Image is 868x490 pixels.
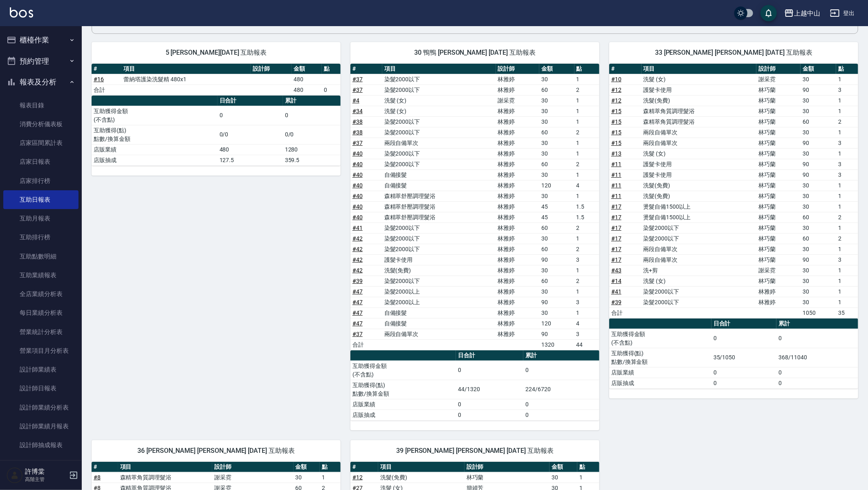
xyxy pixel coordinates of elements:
[801,106,836,116] td: 30
[539,95,574,106] td: 30
[352,129,363,136] a: #38
[611,150,621,157] a: #13
[352,310,363,316] a: #47
[539,64,574,74] th: 金額
[352,97,359,104] a: #4
[836,212,858,223] td: 2
[836,297,858,307] td: 1
[382,138,496,148] td: 兩段自備單次
[496,244,539,254] td: 林雅婷
[756,116,801,127] td: 林巧蘭
[611,203,621,210] a: #17
[92,155,218,165] td: 店販抽成
[539,74,574,85] td: 30
[352,87,363,93] a: #37
[496,127,539,138] td: 林雅婷
[756,95,801,106] td: 林巧蘭
[352,193,363,199] a: #40
[350,64,599,350] table: a dense table
[641,116,757,127] td: 森精萃角質調理髮浴
[382,254,496,265] td: 護髮卡使用
[836,148,858,159] td: 1
[352,299,363,305] a: #47
[574,169,599,180] td: 1
[496,276,539,286] td: 林雅婷
[539,191,574,201] td: 30
[382,85,496,95] td: 染髮2000以下
[574,254,599,265] td: 3
[574,286,599,297] td: 1
[611,214,621,220] a: #17
[756,233,801,244] td: 林巧蘭
[836,106,858,116] td: 1
[756,64,801,74] th: 設計師
[756,276,801,286] td: 林巧蘭
[496,233,539,244] td: 林雅婷
[3,134,79,152] a: 店家區間累計表
[836,180,858,191] td: 1
[283,96,341,106] th: 累計
[619,49,848,57] span: 33 [PERSON_NAME] [PERSON_NAME] [DATE] 互助報表
[801,265,836,276] td: 30
[574,191,599,201] td: 1
[574,159,599,169] td: 2
[496,95,539,106] td: 謝采霓
[756,138,801,148] td: 林巧蘭
[611,87,621,93] a: #12
[539,180,574,191] td: 120
[611,278,621,284] a: #14
[836,254,858,265] td: 3
[496,169,539,180] td: 林雅婷
[352,235,363,242] a: #42
[496,64,539,74] th: 設計師
[352,278,363,284] a: #39
[352,108,363,114] a: #34
[352,171,363,178] a: #40
[352,203,363,210] a: #40
[641,138,757,148] td: 兩段自備單次
[801,276,836,286] td: 30
[756,74,801,85] td: 謝采霓
[539,233,574,244] td: 30
[352,140,363,146] a: #37
[574,223,599,233] td: 2
[352,214,363,220] a: #40
[641,201,757,212] td: 燙髮自備1500以上
[641,106,757,116] td: 森精萃角質調理髮浴
[25,476,67,483] p: 高階主管
[496,85,539,95] td: 林雅婷
[756,106,801,116] td: 林巧蘭
[836,74,858,85] td: 1
[496,254,539,265] td: 林雅婷
[836,127,858,138] td: 1
[352,161,363,167] a: #40
[641,233,757,244] td: 染髮2000以下
[611,129,621,136] a: #15
[382,106,496,116] td: 洗髮 (女)
[382,116,496,127] td: 染髮2000以下
[382,148,496,159] td: 染髮2000以下
[382,180,496,191] td: 自備接髮
[218,96,283,106] th: 日合計
[611,299,621,305] a: #39
[641,212,757,223] td: 燙髮自備1500以上
[836,169,858,180] td: 3
[539,212,574,223] td: 45
[574,180,599,191] td: 4
[801,244,836,254] td: 30
[352,288,363,295] a: #47
[641,244,757,254] td: 兩段自備單次
[3,171,79,190] a: 店家排行榜
[641,223,757,233] td: 染髮2000以下
[3,29,79,51] button: 櫃檯作業
[382,74,496,85] td: 染髮2000以下
[574,297,599,307] td: 3
[3,71,79,93] button: 報表及分析
[756,223,801,233] td: 林巧蘭
[801,148,836,159] td: 30
[539,127,574,138] td: 60
[10,7,33,18] img: Logo
[756,191,801,201] td: 林巧蘭
[574,244,599,254] td: 2
[92,85,121,95] td: 合計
